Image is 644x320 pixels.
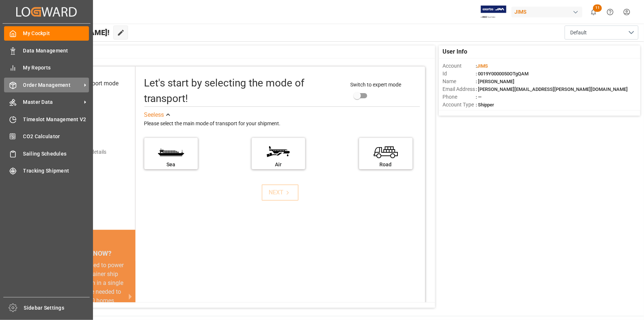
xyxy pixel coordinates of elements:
span: Order Management [23,81,82,89]
a: Data Management [4,43,89,58]
button: open menu [565,25,638,40]
span: : [476,63,488,69]
span: Timeslot Management V2 [23,116,89,123]
span: : 0019Y0000050OTgQAM [476,71,528,76]
span: Tracking Shipment [23,167,89,175]
span: Account [442,62,476,70]
div: Add shipping details [60,148,106,156]
button: Help Center [602,4,619,20]
span: : Shipper [476,102,494,108]
img: Exertis%20JAM%20-%20Email%20Logo.jpg_1722504956.jpg [481,6,506,18]
div: See less [144,110,164,119]
span: : [PERSON_NAME] [476,79,514,84]
div: JIMS [512,7,582,17]
div: Air [255,161,302,168]
button: NEXT [262,184,299,201]
div: Let's start by selecting the mode of transport! [144,75,343,106]
button: show 11 new notifications [585,4,602,20]
a: Timeslot Management V2 [4,112,89,126]
span: : [PERSON_NAME][EMAIL_ADDRESS][PERSON_NAME][DOMAIN_NAME] [476,86,628,92]
span: JIMS [477,63,488,69]
span: My Reports [23,64,89,72]
span: Email Address [442,85,476,93]
div: Please select the main mode of transport for your shipment. [144,119,420,128]
span: Name [442,78,476,85]
span: : — [476,94,482,100]
span: Master Data [23,98,82,106]
span: CO2 Calculator [23,133,89,140]
span: 11 [593,4,602,12]
span: Data Management [23,47,89,55]
div: NEXT [269,188,292,197]
span: Sidebar Settings [24,304,90,312]
a: CO2 Calculator [4,129,89,144]
span: Account Type [442,101,476,109]
span: Phone [442,93,476,101]
span: Sailing Schedules [23,150,89,158]
button: JIMS [512,5,585,19]
a: Sailing Schedules [4,146,89,161]
span: Id [442,70,476,78]
span: My Cockpit [23,30,89,37]
span: User Info [442,47,467,56]
a: My Cockpit [4,26,89,41]
a: My Reports [4,61,89,75]
span: Switch to expert mode [350,82,401,88]
a: Tracking Shipment [4,164,89,178]
span: Default [570,29,587,37]
div: Road [363,161,409,168]
div: Sea [148,161,194,168]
